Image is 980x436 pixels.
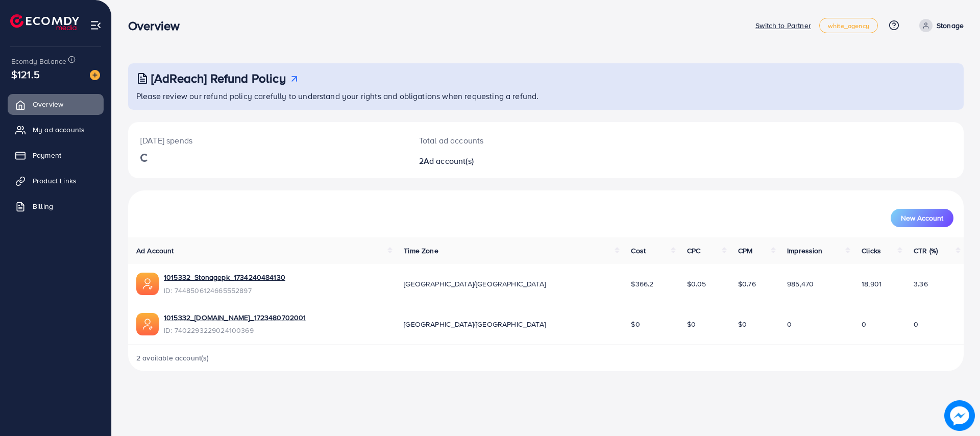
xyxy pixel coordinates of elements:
[164,312,306,323] a: 1015332_[DOMAIN_NAME]_1723480702001
[136,273,159,295] img: ic-ads-acc.e4c84228.svg
[947,403,973,429] img: image
[687,246,700,256] span: CPC
[914,246,938,256] span: CTR (%)
[90,19,102,31] img: menu
[915,19,964,32] a: Stonage
[937,19,964,32] p: Stonage
[140,134,395,147] p: [DATE] spends
[404,279,546,289] span: [GEOGRAPHIC_DATA]/[GEOGRAPHIC_DATA]
[687,279,706,289] span: $0.05
[33,99,63,109] span: Overview
[404,246,438,256] span: Time Zone
[819,18,878,33] a: white_agency
[914,319,918,329] span: 0
[136,246,174,256] span: Ad Account
[8,171,104,191] a: Product Links
[128,18,188,33] h3: Overview
[136,353,209,363] span: 2 available account(s)
[11,56,66,66] span: Ecomdy Balance
[33,201,53,211] span: Billing
[862,319,866,329] span: 0
[8,145,104,165] a: Payment
[914,279,928,289] span: 3.36
[738,279,756,289] span: $0.76
[164,325,306,335] span: ID: 7402293229024100369
[787,319,792,329] span: 0
[33,176,77,186] span: Product Links
[755,19,811,32] p: Switch to Partner
[8,196,104,216] a: Billing
[164,285,285,296] span: ID: 7448506124665552897
[787,279,814,289] span: 985,470
[151,71,286,86] h3: [AdReach] Refund Policy
[11,67,40,82] span: $121.5
[738,246,752,256] span: CPM
[901,214,943,222] span: New Account
[8,119,104,140] a: My ad accounts
[424,155,474,166] span: Ad account(s)
[33,125,85,135] span: My ad accounts
[33,150,61,160] span: Payment
[828,22,869,29] span: white_agency
[10,14,79,30] img: logo
[419,134,603,147] p: Total ad accounts
[8,94,104,114] a: Overview
[136,90,958,102] p: Please review our refund policy carefully to understand your rights and obligations when requesti...
[631,246,646,256] span: Cost
[631,279,653,289] span: $366.2
[631,319,640,329] span: $0
[862,246,881,256] span: Clicks
[419,156,603,166] h2: 2
[404,319,546,329] span: [GEOGRAPHIC_DATA]/[GEOGRAPHIC_DATA]
[136,313,159,335] img: ic-ads-acc.e4c84228.svg
[862,279,881,289] span: 18,901
[687,319,696,329] span: $0
[164,272,285,282] a: 1015332_Stonagepk_1734240484130
[90,70,100,80] img: image
[787,246,823,256] span: Impression
[891,209,953,227] button: New Account
[738,319,747,329] span: $0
